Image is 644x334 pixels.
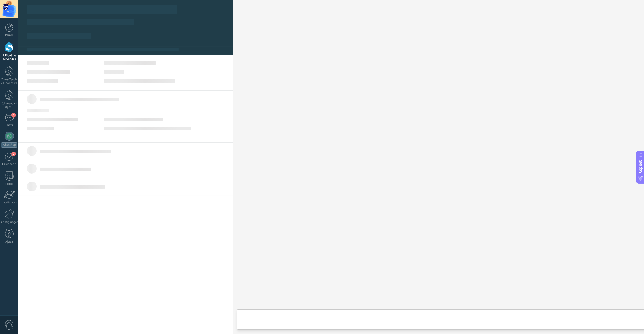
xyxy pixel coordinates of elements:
[1,54,18,61] div: 1.Pipeline de Vendas
[11,152,16,156] span: 2
[1,102,18,109] div: 3.Revenda / Upsell
[1,123,18,127] div: Chats
[1,240,18,244] div: Ajuda
[1,201,18,204] div: Estatísticas
[1,142,17,148] div: WhatsApp
[11,113,16,118] span: 6
[638,160,643,173] span: Copilot
[1,34,18,37] div: Painel
[1,78,18,85] div: 2.Pós-Venda / Financeiro
[1,163,18,166] div: Calendário
[1,220,18,224] div: Configurações
[1,182,18,186] div: Listas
